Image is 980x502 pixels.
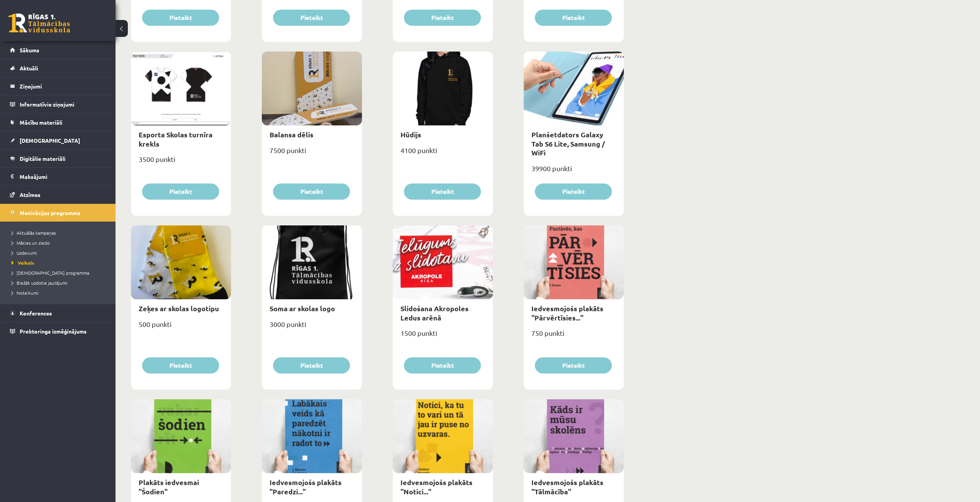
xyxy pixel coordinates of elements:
button: Pieteikt [142,183,219,200]
div: 3500 punkti [131,153,231,172]
a: Aktuālās kampaņas [12,229,108,236]
a: Balansa dēlis [270,130,313,139]
span: Biežāk uzdotie jautājumi [12,280,67,286]
a: Iedvesmojošs plakāts "Tālmācība" [531,478,603,495]
a: Rīgas 1. Tālmācības vidusskola [8,13,70,33]
button: Pieteikt [535,183,612,200]
span: Sākums [20,47,39,53]
a: Hūdijs [400,130,421,139]
span: Veikals [12,260,34,266]
legend: Maksājumi [20,168,106,185]
a: Mācies un ziedo [12,239,108,246]
a: Noteikumi [12,289,108,296]
a: Biežāk uzdotie jautājumi [12,279,108,286]
span: Digitālie materiāli [20,155,65,162]
button: Pieteikt [535,10,612,26]
button: Pieteikt [404,357,481,374]
a: Uzdevumi [12,249,108,256]
a: Digitālie materiāli [10,150,106,167]
button: Pieteikt [273,183,350,200]
a: Informatīvie ziņojumi [10,95,106,113]
div: 4100 punkti [393,144,493,163]
span: Proktoringa izmēģinājums [20,328,87,335]
span: Mācību materiāli [20,119,62,126]
legend: Informatīvie ziņojumi [20,95,106,113]
span: Uzdevumi [12,250,37,256]
button: Pieteikt [535,357,612,374]
a: Plakāts iedvesmai "Šodien" [139,478,199,495]
a: Maksājumi [10,168,106,185]
span: Mācies un ziedo [12,240,50,246]
button: Pieteikt [273,10,350,26]
a: Motivācijas programma [10,204,106,222]
span: Aktuālās kampaņas [12,230,56,236]
span: [DEMOGRAPHIC_DATA] [20,137,80,144]
a: Mācību materiāli [10,113,106,131]
a: [DEMOGRAPHIC_DATA] [10,132,106,149]
button: Pieteikt [404,10,481,26]
span: Konferences [20,310,52,317]
button: Pieteikt [142,357,219,374]
img: Populāra prece [476,225,493,238]
span: Motivācijas programma [20,209,80,216]
a: Konferences [10,304,106,322]
button: Pieteikt [142,10,219,26]
a: Veikals [12,259,108,266]
span: [DEMOGRAPHIC_DATA] programma [12,270,89,276]
a: Sākums [10,41,106,59]
button: Pieteikt [273,357,350,374]
a: Soma ar skolas logo [270,304,335,313]
div: 3000 punkti [262,318,362,337]
span: Atzīmes [20,191,40,198]
div: 500 punkti [131,318,231,337]
legend: Ziņojumi [20,77,106,95]
a: Slidošana Akropoles Ledus arēnā [400,304,469,322]
a: Aktuāli [10,59,106,77]
button: Pieteikt [404,183,481,200]
a: Planšetdators Galaxy Tab S6 Lite, Samsung / WiFi [531,130,605,157]
a: Zeķes ar skolas logotipu [139,304,219,313]
a: Iedvesmojošs plakāts "Paredzi..." [270,478,342,495]
a: Proktoringa izmēģinājums [10,322,106,340]
a: Ziņojumi [10,77,106,95]
a: Iedvesmojošs plakāts "Notici..." [400,478,472,495]
a: Esporta Skolas turnīra krekls [139,130,213,148]
a: Iedvesmojošs plakāts "Pārvērtīsies..." [531,304,603,322]
div: 39900 punkti [524,162,624,181]
span: Noteikumi [12,290,39,296]
div: 7500 punkti [262,144,362,163]
div: 1500 punkti [393,327,493,346]
span: Aktuāli [20,65,38,72]
div: 750 punkti [524,327,624,346]
a: [DEMOGRAPHIC_DATA] programma [12,269,108,276]
a: Atzīmes [10,186,106,203]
